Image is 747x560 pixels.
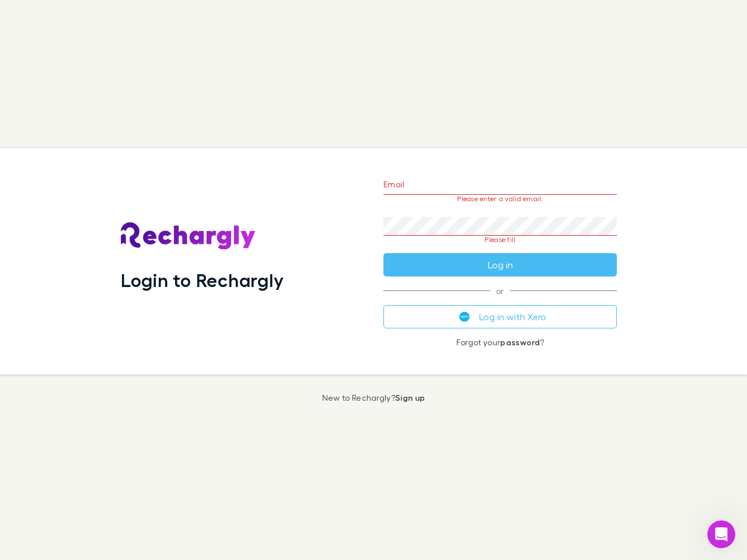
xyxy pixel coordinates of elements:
[322,393,425,402] p: New to Rechargly?
[383,305,617,328] button: Log in with Xero
[121,269,284,291] h1: Login to Rechargly
[383,236,617,244] p: Please fill
[383,253,617,276] button: Log in
[459,311,470,322] img: Xero's logo
[121,222,256,250] img: Rechargly's Logo
[395,393,425,402] a: Sign up
[383,195,617,203] p: Please enter a valid email.
[707,520,735,548] iframe: Intercom live chat
[500,337,540,347] a: password
[383,338,617,347] p: Forgot your ?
